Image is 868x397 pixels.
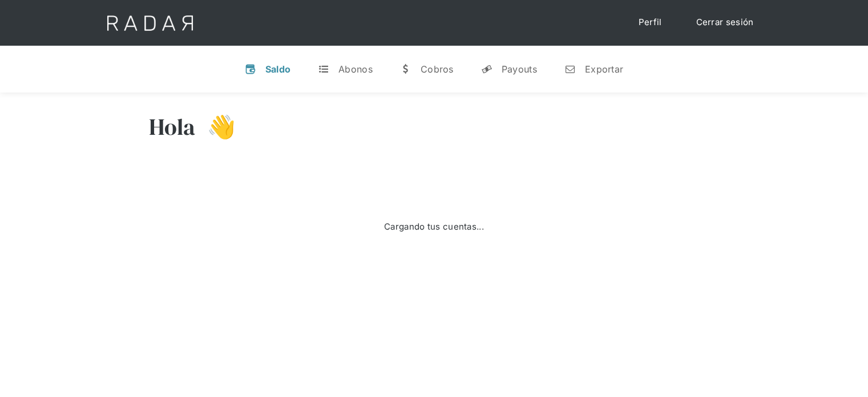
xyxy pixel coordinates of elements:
div: Payouts [502,63,537,75]
h3: 👋 [196,113,236,141]
h3: Hola [149,113,196,141]
div: w [400,63,411,75]
div: Exportar [585,63,623,75]
div: y [481,63,492,75]
div: v [245,63,256,75]
div: t [318,63,329,75]
div: Cargando tus cuentas... [384,220,484,234]
div: Abonos [338,63,373,75]
div: n [564,63,576,75]
div: Saldo [265,63,291,75]
a: Cerrar sesión [685,11,765,34]
a: Perfil [627,11,673,34]
div: Cobros [421,63,454,75]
